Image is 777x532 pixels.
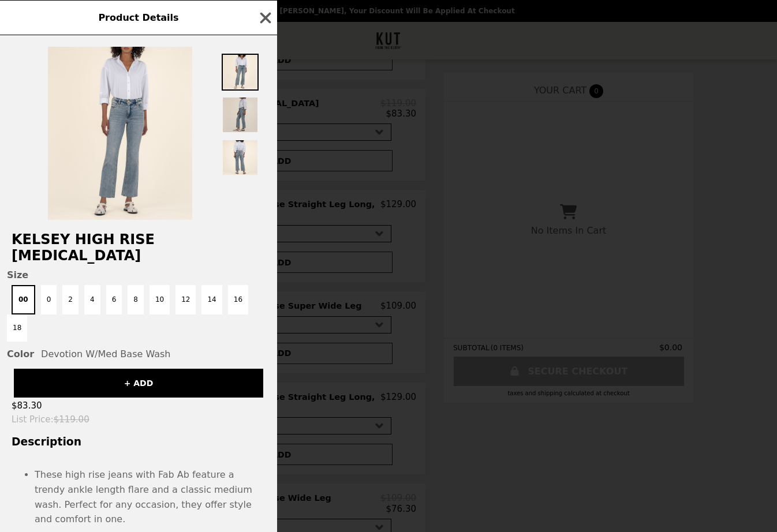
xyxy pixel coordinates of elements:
[98,12,178,23] span: Product Details
[7,349,270,359] div: Devotion W/Med Base Wash
[201,285,222,314] button: 14
[7,349,34,359] span: Color
[41,285,57,314] button: 0
[12,285,35,314] button: 00
[35,467,266,526] li: These high rise jeans with Fab Ab feature a trendy ankle length flare and a classic medium wash. ...
[84,285,100,314] button: 4
[222,182,259,219] img: Thumbnail 4
[150,285,170,314] button: 10
[14,369,263,398] button: + ADD
[228,285,248,314] button: 16
[48,47,192,220] img: 00 / Devotion W/Med Base Wash
[106,285,122,314] button: 6
[222,96,259,133] img: Thumbnail 2
[175,285,196,314] button: 12
[222,139,259,176] img: Thumbnail 3
[128,285,144,314] button: 8
[62,285,79,314] button: 2
[7,269,270,280] span: Size
[7,314,27,342] button: 18
[222,54,259,91] img: Thumbnail 1
[54,414,89,425] span: $119.00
